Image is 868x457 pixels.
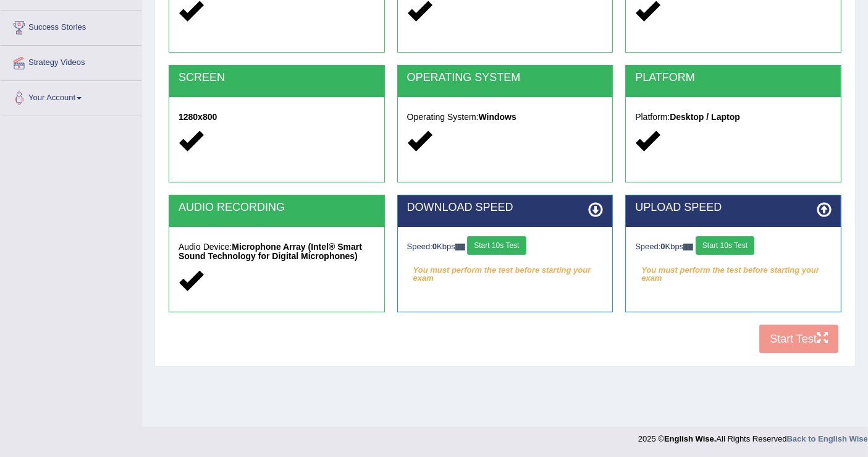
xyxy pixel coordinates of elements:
em: You must perform the test before starting your exam [635,261,832,280]
strong: Microphone Array (Intel® Smart Sound Technology for Digital Microphones) [179,242,362,261]
h5: Audio Device: [179,242,375,262]
h2: UPLOAD SPEED [635,202,832,214]
a: Strategy Videos [1,46,141,77]
h5: Operating System: [407,113,604,122]
strong: 0 [661,242,665,251]
button: Start 10s Test [467,236,526,255]
h5: Platform: [635,113,832,122]
h2: SCREEN [179,72,375,84]
strong: English Wise. [664,434,716,443]
a: Success Stories [1,11,141,41]
strong: Desktop / Laptop [670,112,740,122]
a: Back to English Wise [787,434,868,443]
div: 2025 © All Rights Reserved [638,427,868,445]
strong: 1280x800 [179,112,217,122]
strong: Windows [479,112,516,122]
em: You must perform the test before starting your exam [407,261,604,280]
strong: 0 [432,242,437,251]
img: ajax-loader-fb-connection.gif [683,244,693,250]
h2: DOWNLOAD SPEED [407,202,604,214]
div: Speed: Kbps [635,236,832,258]
img: ajax-loader-fb-connection.gif [455,244,465,250]
h2: AUDIO RECORDING [179,202,375,214]
a: Your Account [1,81,141,112]
button: Start 10s Test [696,236,754,255]
div: Speed: Kbps [407,236,604,258]
h2: PLATFORM [635,72,832,84]
h2: OPERATING SYSTEM [407,72,604,84]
